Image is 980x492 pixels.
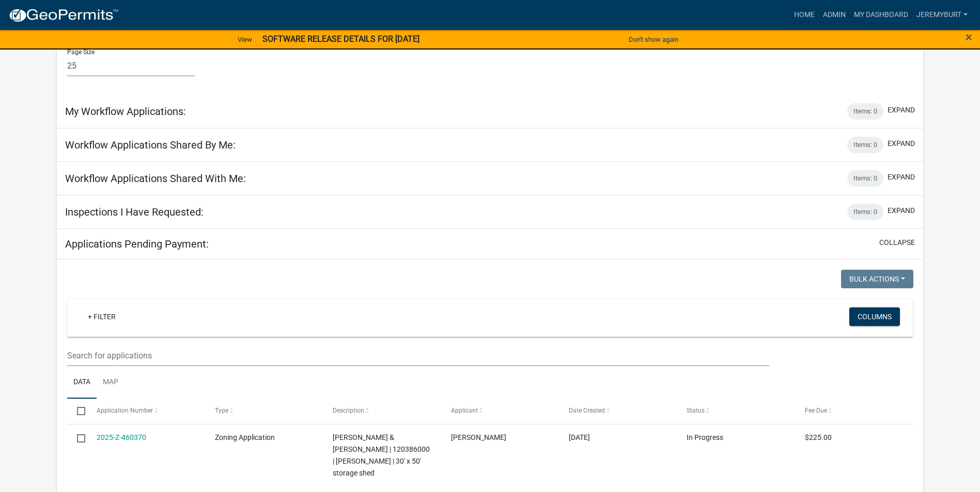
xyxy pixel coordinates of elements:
h5: Workflow Applications Shared With Me: [65,172,246,185]
a: My Dashboard [850,5,912,25]
button: expand [888,205,915,216]
datatable-header-cell: Type [205,399,323,423]
button: Columns [849,307,900,326]
span: Date Created [569,407,605,414]
div: Items: 0 [847,204,883,220]
span: $225.00 [805,433,832,441]
a: View [234,31,256,48]
datatable-header-cell: Date Created [559,399,677,423]
div: Items: 0 [847,137,883,153]
datatable-header-cell: Description [323,399,441,423]
button: expand [888,172,915,183]
h5: Inspections I Have Requested: [65,206,204,218]
div: Items: 0 [847,170,883,187]
h5: Applications Pending Payment: [65,238,209,250]
datatable-header-cell: Select [67,399,87,423]
datatable-header-cell: Fee Due [795,399,912,423]
datatable-header-cell: Status [677,399,795,423]
span: Thomas Lisota [451,433,506,441]
span: Type [215,407,228,414]
span: LISOTA,THOMAS A & MARCY D | 120386000 | Sheldon | 30' x 50' storage shed [333,433,430,477]
button: Don't show again [625,31,682,48]
input: Search for applications [67,345,769,366]
datatable-header-cell: Applicant [441,399,558,423]
span: Zoning Application [215,433,275,441]
button: collapse [879,237,915,248]
a: 2025-Z-460370 [97,433,146,441]
button: Bulk Actions [841,270,913,288]
h5: Workflow Applications Shared By Me: [65,139,236,151]
span: × [966,30,972,44]
a: Home [790,5,819,25]
h5: My Workflow Applications: [65,105,186,118]
span: Description [333,407,364,414]
span: Applicant [451,407,478,414]
button: expand [888,105,915,116]
span: Status [687,407,705,414]
a: + Filter [80,307,124,326]
a: Data [67,366,97,399]
strong: SOFTWARE RELEASE DETAILS FOR [DATE] [262,34,419,44]
button: expand [888,138,915,149]
span: Application Number [97,407,153,414]
a: JeremyBurt [912,5,972,25]
div: Items: 0 [847,103,883,120]
span: 08/07/2025 [569,433,590,441]
a: Map [97,366,125,399]
span: Fee Due [805,407,827,414]
datatable-header-cell: Application Number [87,399,205,423]
button: Close [966,31,972,43]
a: Admin [819,5,850,25]
span: In Progress [687,433,723,441]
